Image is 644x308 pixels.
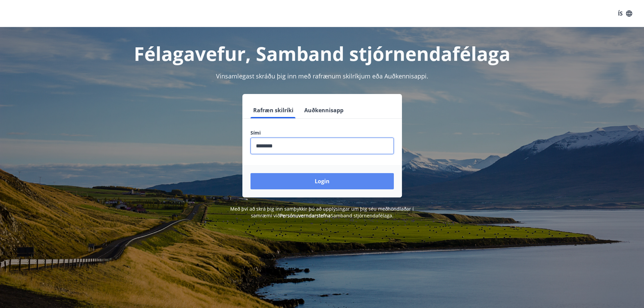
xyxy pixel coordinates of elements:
[251,129,394,136] label: Sími
[280,212,331,219] a: Persónuverndarstefna
[87,41,557,66] h1: Félagavefur, Samband stjórnendafélaga
[216,72,428,80] span: Vinsamlegast skráðu þig inn með rafrænum skilríkjum eða Auðkennisappi.
[302,102,346,118] button: Auðkennisapp
[251,173,394,189] button: Login
[230,206,414,219] span: Með því að skrá þig inn samþykkir þú að upplýsingar um þig séu meðhöndlaðar í samræmi við Samband...
[614,7,636,20] button: ÍS
[251,102,296,118] button: Rafræn skilríki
